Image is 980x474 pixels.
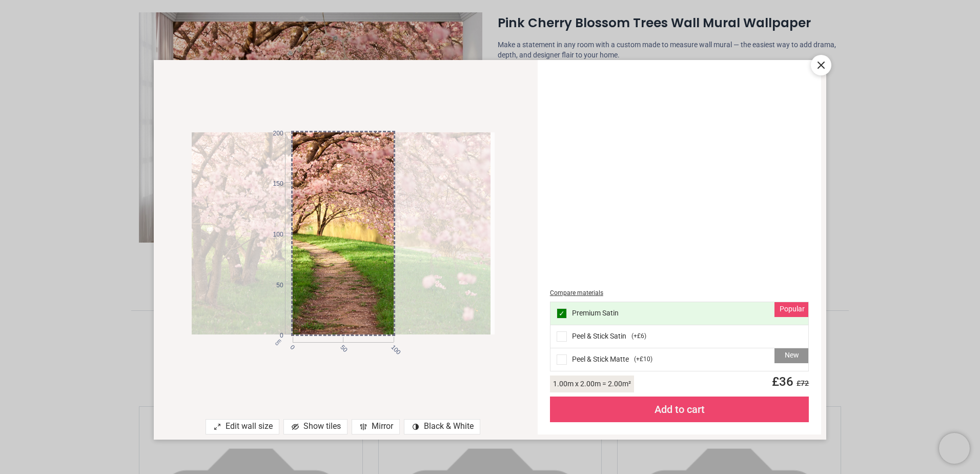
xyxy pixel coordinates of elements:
[631,332,646,341] span: ( +£6 )
[264,281,283,290] span: 50
[273,338,282,346] span: cm
[939,433,970,464] iframe: Brevo live chat
[550,397,809,422] div: Add to cart
[766,374,809,389] span: £ 36
[550,302,809,325] div: Premium Satin
[338,343,345,350] span: 50
[264,129,283,138] span: 200
[550,289,809,298] div: Compare materials
[774,302,808,318] div: Popular
[264,331,283,340] span: 0
[634,355,652,364] span: ( +£10 )
[404,419,480,434] div: Black & White
[264,180,283,188] span: 150
[550,348,809,371] div: Peel & Stick Matte
[559,310,565,317] span: ✓
[206,419,279,434] div: Edit wall size
[389,343,396,350] span: 100
[793,379,809,387] span: £ 72
[264,230,283,239] span: 100
[352,419,400,434] div: Mirror
[288,343,295,350] span: 0
[774,348,808,364] div: New
[550,325,809,348] div: Peel & Stick Satin
[283,419,348,434] div: Show tiles
[550,376,634,392] div: 1.00 m x 2.00 m = 2.00 m²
